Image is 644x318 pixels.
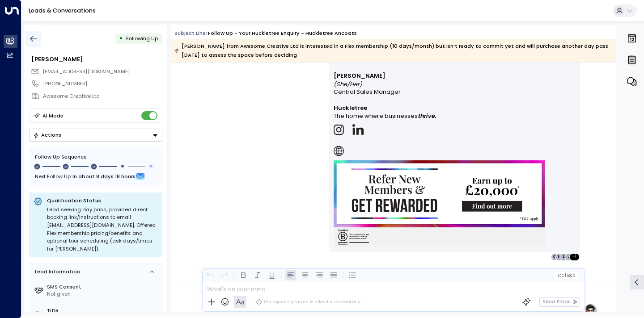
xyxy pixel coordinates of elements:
[208,29,357,37] div: Follow up - Your Huckletree Enquiry - Huckletree Ancoats
[555,272,578,279] button: Cc|Bcc
[583,303,597,318] img: profile-logo.png
[560,253,567,260] div: E
[42,68,130,75] span: rob@awesomecreative.co.uk
[334,72,386,79] strong: [PERSON_NAME]
[174,42,612,59] div: [PERSON_NAME] from Awesome Creative Ltd is interested in a Flex membership (10 days/month) but is...
[72,172,136,181] span: In about 8 days 18 hours
[47,206,158,253] div: Lead seeking day pass; provided direct booking link/instructions to email [EMAIL_ADDRESS][DOMAIN_...
[47,290,159,298] div: Not given
[31,55,162,63] div: [PERSON_NAME]
[29,129,162,142] div: Button group with a nested menu
[47,283,159,291] label: SMS Consent
[565,273,566,278] span: |
[555,253,563,260] div: H
[42,111,64,120] div: AI Mode
[334,160,545,247] img: https://www.huckletree.com/refer-someone
[334,112,418,120] span: The home where businesses
[551,253,558,260] div: C
[334,104,367,112] strong: Huckletree
[42,68,130,75] span: [EMAIL_ADDRESS][DOMAIN_NAME]
[47,197,158,204] p: Qualification Status
[29,7,96,14] a: Leads & Conversations
[47,307,159,314] label: Title
[565,253,572,260] div: J
[256,299,360,305] div: The agent signature is added automatically
[418,112,436,120] strong: thrive.
[33,132,61,138] div: Actions
[35,153,157,161] div: Follow Up Sequence
[205,270,216,280] button: Undo
[43,92,162,100] div: Awesome Creative Ltd
[334,80,362,88] em: (She/Her)
[558,273,575,278] span: Cc Bcc
[119,32,123,45] div: •
[569,253,580,260] div: + 1
[219,270,230,280] button: Redo
[43,80,162,88] div: [PHONE_NUMBER]
[29,129,162,142] button: Actions
[32,268,80,276] div: Lead Information
[126,35,158,42] span: Following Up
[334,88,401,96] span: Central Sales Manager
[174,29,207,37] span: Subject Line:
[35,172,157,181] div: Next Follow Up:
